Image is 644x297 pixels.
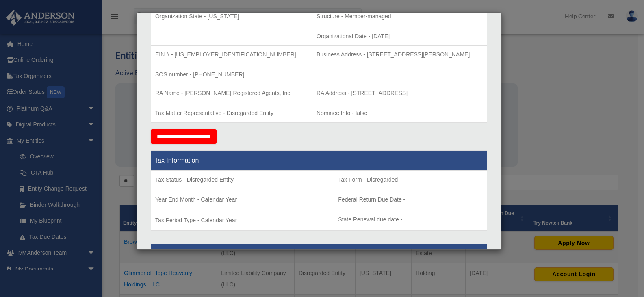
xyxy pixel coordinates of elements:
p: State Renewal due date - [338,215,483,225]
p: RA Name - [PERSON_NAME] Registered Agents, Inc. [155,88,308,98]
p: Structure - Member-managed [317,11,483,22]
td: Tax Period Type - Calendar Year [151,171,334,231]
th: Tax Information [151,151,487,171]
p: Tax Status - Disregarded Entity [155,175,330,185]
p: SOS number - [PHONE_NUMBER] [155,69,308,80]
p: RA Address - [STREET_ADDRESS] [317,88,483,98]
p: Year End Month - Calendar Year [155,195,330,205]
p: Tax Matter Representative - Disregarded Entity [155,108,308,118]
p: Organizational Date - [DATE] [317,31,483,41]
p: EIN # - [US_EMPLOYER_IDENTIFICATION_NUMBER] [155,50,308,60]
p: Organization State - [US_STATE] [155,11,308,22]
p: Business Address - [STREET_ADDRESS][PERSON_NAME] [317,50,483,60]
p: Tax Form - Disregarded [338,175,483,185]
p: Federal Return Due Date - [338,195,483,205]
th: Formation Progress [151,244,487,264]
p: Nominee Info - false [317,108,483,118]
